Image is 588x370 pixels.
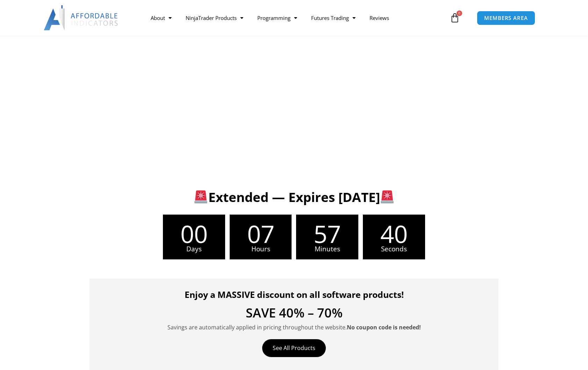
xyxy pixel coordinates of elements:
[363,246,425,252] span: Seconds
[100,307,488,319] h4: SAVE 40% – 70%
[100,289,488,300] h4: Enjoy a MASSIVE discount on all software products!
[230,222,292,246] span: 07
[98,189,490,205] h3: Extended — Expires [DATE]
[363,10,396,26] a: Reviews
[163,246,225,252] span: Days
[296,222,358,246] span: 57
[100,323,488,332] p: Savings are automatically applied in pricing throughout the website.
[439,8,470,28] a: 0
[144,10,448,26] nav: Menu
[44,5,119,30] img: LogoAI | Affordable Indicators – NinjaTrader
[457,11,462,16] span: 0
[296,246,358,252] span: Minutes
[477,11,535,25] a: MEMBERS AREA
[347,323,421,331] strong: No coupon code is needed!
[250,10,304,26] a: Programming
[484,15,528,21] span: MEMBERS AREA
[194,190,207,203] img: 🚨
[230,246,292,252] span: Hours
[163,222,225,246] span: 00
[381,190,394,203] img: 🚨
[262,339,326,357] a: See All Products
[304,10,363,26] a: Futures Trading
[144,10,179,26] a: About
[179,10,250,26] a: NinjaTrader Products
[363,222,425,246] span: 40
